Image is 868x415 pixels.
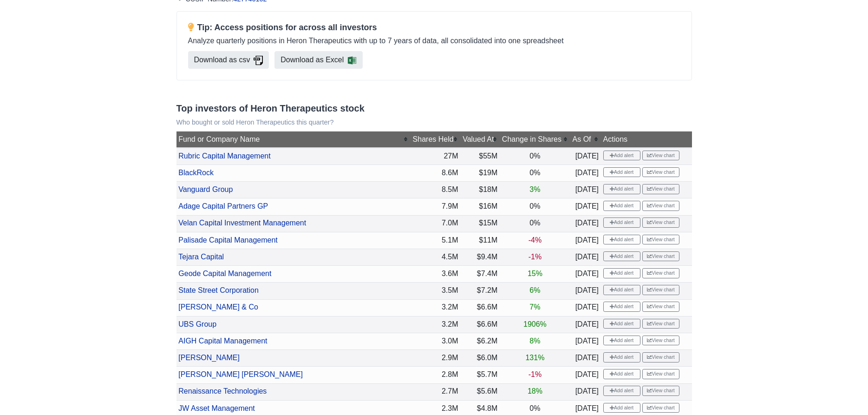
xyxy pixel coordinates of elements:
[529,370,542,378] span: -1%
[529,236,542,244] span: -4%
[570,383,601,400] td: [DATE]
[642,319,679,329] a: View chart
[603,285,640,295] button: Add alert
[411,232,461,249] td: 5.1M
[603,336,640,346] button: Add alert
[570,316,601,333] td: [DATE]
[460,383,500,400] td: $5.6M
[178,253,224,261] a: Tejara Capital
[178,337,267,345] a: AIGH Capital Management
[460,198,500,215] td: $16M
[411,148,461,165] td: 27M
[347,56,357,65] img: Download consolidated filings xlsx
[502,134,568,145] div: Change in Shares
[603,319,640,329] button: Add alert
[460,316,500,333] td: $6.6M
[570,215,601,232] td: [DATE]
[570,165,601,181] td: [DATE]
[460,333,500,350] td: $6.2M
[460,215,500,232] td: $15M
[460,232,500,249] td: $11M
[178,354,240,362] a: [PERSON_NAME]
[642,235,679,245] a: View chart
[178,169,214,177] a: BlackRock
[178,270,271,277] a: Geode Capital Management
[603,201,640,211] button: Add alert
[411,350,461,367] td: 2.9M
[529,169,540,177] span: 0%
[570,249,601,266] td: [DATE]
[178,219,306,227] a: Velan Capital Investment Management
[178,185,233,193] a: Vanguard Group
[460,249,500,266] td: $9.4M
[411,333,461,350] td: 3.0M
[411,383,461,400] td: 2.7M
[460,266,500,283] td: $7.4M
[460,367,500,383] td: $5.7M
[178,303,258,311] a: [PERSON_NAME] & Co
[570,266,601,283] td: [DATE]
[603,184,640,194] button: Add alert
[529,152,540,160] span: 0%
[460,165,500,181] td: $19M
[570,367,601,383] td: [DATE]
[570,132,601,148] th: As Of: No sort applied, activate to apply an ascending sort
[570,350,601,367] td: [DATE]
[529,219,540,227] span: 0%
[603,268,640,278] button: Add alert
[411,283,461,299] td: 3.5M
[188,51,269,69] a: Download as csv
[642,251,679,262] a: View chart
[570,198,601,215] td: [DATE]
[603,369,640,379] button: Add alert
[463,134,497,145] div: Valued At
[642,268,679,278] a: View chart
[178,404,255,412] a: JW Asset Management
[642,336,679,346] a: View chart
[176,132,411,148] th: Fund or Company Name: No sort applied, activate to apply an ascending sort
[411,316,461,333] td: 3.2M
[642,167,679,178] a: View chart
[603,151,640,161] button: Add alert
[603,167,640,178] button: Add alert
[570,333,601,350] td: [DATE]
[529,286,540,294] span: 6%
[178,320,216,328] a: UBS Group
[603,235,640,245] button: Add alert
[178,152,270,160] a: Rubric Capital Management
[603,302,640,312] button: Add alert
[460,132,500,148] th: Valued At: No sort applied, activate to apply an ascending sort
[642,386,679,396] a: View chart
[529,253,542,261] span: -1%
[274,51,363,69] a: Download as Excel
[178,370,303,378] a: [PERSON_NAME] [PERSON_NAME]
[411,198,461,215] td: 7.9M
[642,285,679,295] a: View chart
[500,132,570,148] th: Change in Shares: No sort applied, activate to apply an ascending sort
[460,350,500,367] td: $6.0M
[411,367,461,383] td: 2.8M
[176,103,692,114] h3: Top investors of Heron Therapeutics stock
[642,217,679,228] a: View chart
[529,202,540,210] span: 0%
[178,134,408,145] div: Fund or Company Name
[411,249,461,266] td: 4.5M
[603,217,640,228] button: Add alert
[642,369,679,379] a: View chart
[411,132,461,148] th: Shares Held: No sort applied, activate to apply an ascending sort
[601,132,692,148] th: Actions: No sort applied, sorting is disabled
[178,286,259,294] a: State Street Corporation
[573,134,599,145] div: As Of
[411,182,461,198] td: 8.5M
[413,134,458,145] div: Shares Held
[460,148,500,165] td: $55M
[528,387,542,395] span: 18%
[188,23,680,33] h4: Tip: Access positions for across all investors
[570,299,601,316] td: [DATE]
[523,320,547,328] span: 1906%
[460,283,500,299] td: $7.2M
[603,352,640,362] button: Add alert
[642,184,679,194] a: View chart
[411,299,461,316] td: 3.2M
[529,303,540,311] span: 7%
